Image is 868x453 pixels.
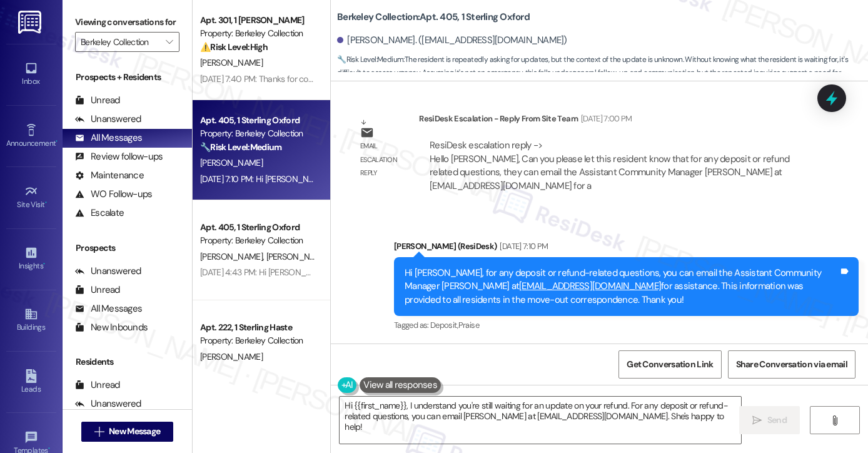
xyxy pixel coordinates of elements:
img: ResiDesk Logo [18,11,44,34]
div: Escalate [75,206,124,220]
div: Residents [63,355,192,369]
i:  [830,415,839,425]
div: Tagged as: [394,316,859,334]
label: Viewing conversations for [75,13,179,32]
b: Berkeley Collection: Apt. 405, 1 Sterling Oxford [337,11,530,24]
i:  [752,415,762,425]
div: WO Follow-ups [75,188,152,201]
span: Deposit , [430,320,458,330]
span: : The resident is repeatedly asking for updates, but the context of the update is unknown. Withou... [337,53,868,93]
div: Prospects + Residents [63,71,192,84]
strong: 🔧 Risk Level: Medium [337,54,403,64]
span: • [48,444,50,453]
div: Apt. 405, 1 Sterling Oxford [200,114,316,127]
span: [PERSON_NAME] [200,157,263,168]
a: Leads [6,365,56,399]
span: [PERSON_NAME] [200,57,263,68]
i:  [166,37,173,47]
span: [PERSON_NAME] [266,251,329,262]
div: All Messages [75,302,142,315]
textarea: Hi {{first_name}}, I understand you're still waiting for an update on your refund. For any deposi... [340,397,741,444]
div: Unanswered [75,397,141,410]
div: Apt. 301, 1 [PERSON_NAME] [200,14,316,27]
span: • [45,198,47,207]
a: Site Visit • [6,181,56,215]
button: Send [739,406,800,434]
span: • [56,137,58,146]
strong: 🔧 Risk Level: Medium [200,141,281,153]
div: Unread [75,283,120,297]
div: Review follow-ups [75,150,163,163]
div: ResiDesk Escalation - Reply From Site Team [419,112,814,130]
a: [EMAIL_ADDRESS][DOMAIN_NAME] [519,280,661,292]
span: • [43,260,45,268]
strong: ⚠️ Risk Level: High [200,41,268,53]
span: Send [767,414,787,427]
span: New Message [109,425,160,438]
div: Email escalation reply [360,140,409,180]
span: Get Conversation Link [627,358,713,371]
div: Property: Berkeley Collection [200,334,316,347]
a: Insights • [6,242,56,276]
button: Share Conversation via email [728,350,855,379]
div: New Inbounds [75,321,148,334]
a: Inbox [6,58,56,91]
span: [PERSON_NAME] [200,251,266,262]
div: [DATE] 7:10 PM [497,240,548,253]
div: Property: Berkeley Collection [200,234,316,247]
div: [PERSON_NAME]. ([EMAIL_ADDRESS][DOMAIN_NAME]) [337,34,567,47]
a: Buildings [6,303,56,337]
i:  [94,427,104,437]
div: Unread [75,379,120,392]
input: All communities [81,32,159,52]
div: Unanswered [75,265,141,278]
div: Hi [PERSON_NAME], for any deposit or refund-related questions, you can email the Assistant Commun... [405,267,839,307]
button: New Message [81,422,174,442]
div: Property: Berkeley Collection [200,27,316,40]
span: Praise [458,320,479,330]
div: All Messages [75,131,142,145]
div: Unanswered [75,113,141,126]
div: [PERSON_NAME] (ResiDesk) [394,240,859,257]
div: Unread [75,94,120,107]
div: Prospects [63,242,192,255]
span: Share Conversation via email [736,358,847,371]
div: Maintenance [75,169,144,182]
div: [DATE] 4:43 PM: Hi [PERSON_NAME], thanks for checking in! Thank you for your patience. I have fol... [200,267,857,278]
span: [PERSON_NAME] [200,351,263,362]
div: Apt. 222, 1 Sterling Haste [200,321,316,334]
button: Get Conversation Link [618,350,721,379]
div: [DATE] 7:00 PM [578,112,632,125]
div: ResiDesk escalation reply -> Hello [PERSON_NAME], Can you please let this resident know that for ... [430,139,789,191]
div: Apt. 405, 1 Sterling Oxford [200,221,316,234]
div: Property: Berkeley Collection [200,127,316,140]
